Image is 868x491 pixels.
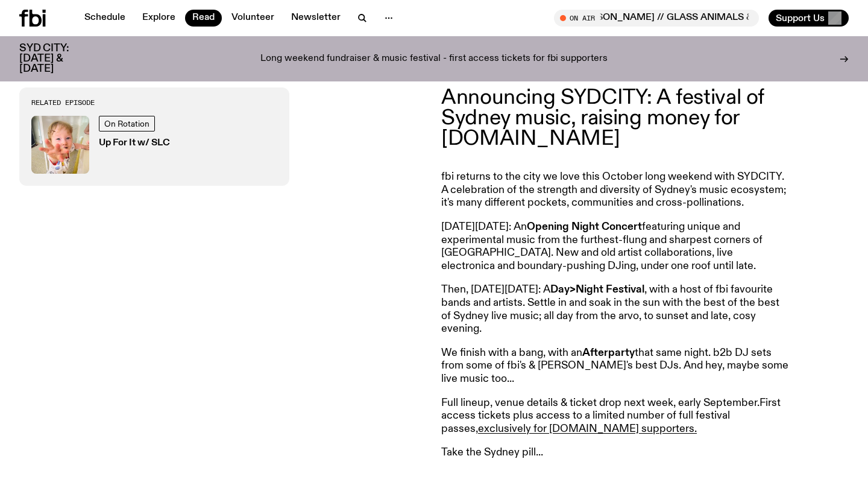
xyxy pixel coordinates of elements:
p: Take the Sydney pill... [441,446,788,460]
p: [DATE][DATE]: An featuring unique and experimental music from the furthest-flung and sharpest cor... [441,221,788,273]
p: Announcing SYDCITY: A festival of Sydney music, raising money for [DOMAIN_NAME] [441,87,788,150]
p: fbi returns to the city we love this October long weekend with SYDCITY. A celebration of the stre... [441,171,788,210]
button: On AirMornings with [PERSON_NAME] // GLASS ANIMALS & [GEOGRAPHIC_DATA] [554,10,759,27]
span: Support Us [776,13,825,24]
a: baby slcOn RotationUp For It w/ SLC [31,116,277,174]
img: baby slc [31,116,89,174]
a: Read [185,10,222,27]
a: Explore [135,10,183,27]
p: We finish with a bang, with an that same night. b2b DJ sets from some of fbi's & [PERSON_NAME]'s ... [441,347,788,386]
strong: Opening Night Concert [527,221,642,232]
strong: Afterparty [582,347,635,358]
h3: Up For It w/ SLC [99,139,170,148]
h3: Related Episode [31,100,277,106]
a: exclusively for [DOMAIN_NAME] supporters. [478,423,697,434]
a: Newsletter [284,10,348,27]
p: Full lineup, venue details & ticket drop next week, early September. First access tickets plus ac... [441,397,788,436]
strong: Day>Night Festival [550,284,644,295]
a: Volunteer [224,10,281,27]
p: Then, [DATE][DATE]: A , with a host of fbi favourite bands and artists. Settle in and soak in the... [441,284,788,335]
button: Support Us [769,10,849,27]
a: Schedule [77,10,133,27]
p: Long weekend fundraiser & music festival - first access tickets for fbi supporters [260,54,608,65]
h3: SYD CITY: [DATE] & [DATE] [19,43,96,74]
